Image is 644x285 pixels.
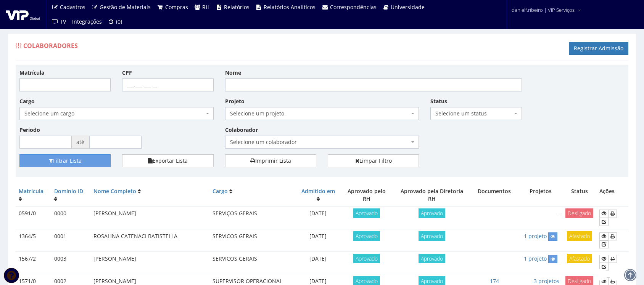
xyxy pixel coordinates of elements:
[534,277,559,285] a: 3 projetos
[225,98,245,105] label: Projeto
[353,208,380,218] span: Aprovado
[524,255,547,262] a: 1 projeto
[19,154,111,167] button: Filtrar Lista
[340,184,393,206] th: Aprovado pelo RH
[569,42,628,55] a: Registrar Admissão
[6,9,40,20] img: logo
[90,206,209,229] td: [PERSON_NAME]
[16,229,51,251] td: 1364/5
[430,98,447,105] label: Status
[51,229,90,251] td: 0001
[296,229,340,251] td: [DATE]
[209,251,296,274] td: SERVICOS GERAIS
[225,107,419,120] span: Selecione um projeto
[122,154,213,167] button: Exportar Lista
[19,98,35,105] label: Cargo
[24,110,204,117] span: Selecione um cargo
[225,154,316,167] a: Imprimir Lista
[202,3,209,11] span: RH
[435,110,512,117] span: Selecione um status
[518,184,562,206] th: Projetos
[51,251,90,274] td: 0003
[391,3,425,11] span: Universidade
[353,254,380,263] span: Aprovado
[60,3,85,11] span: Cadastros
[93,187,136,195] a: Nome Completo
[562,184,596,206] th: Status
[225,69,241,77] label: Nome
[230,138,410,146] span: Selecione um colaborador
[264,3,316,11] span: Relatórios Analíticos
[224,3,250,11] span: Relatórios
[60,18,66,25] span: TV
[230,110,410,117] span: Selecione um projeto
[69,14,105,29] a: Integrações
[512,6,575,14] span: danielf.ribeiro | VIP Serviços
[48,14,69,29] a: TV
[301,187,335,195] a: Admitido em
[524,232,547,240] a: 1 projeto
[122,69,132,77] label: CPF
[90,229,209,251] td: ROSALINA CATENACI BATISTELLA
[330,3,377,11] span: Correspondências
[419,208,445,218] span: Aprovado
[19,107,214,120] span: Selecione um cargo
[51,206,90,229] td: 0000
[296,206,340,229] td: [DATE]
[19,69,44,77] label: Matrícula
[296,251,340,274] td: [DATE]
[565,208,593,218] span: Desligado
[419,231,445,241] span: Aprovado
[518,206,562,229] td: -
[225,126,258,134] label: Colaborador
[23,42,78,50] span: Colaboradores
[353,231,380,241] span: Aprovado
[19,187,43,195] a: Matrícula
[567,254,592,263] span: Afastado
[430,107,522,120] span: Selecione um status
[328,154,419,167] a: Limpar Filtro
[213,187,228,195] a: Cargo
[225,136,419,149] span: Selecione um colaborador
[54,187,83,195] a: Domínio ID
[72,18,102,25] span: Integrações
[393,184,470,206] th: Aprovado pela Diretoria RH
[116,18,122,25] span: (0)
[100,3,151,11] span: Gestão de Materiais
[419,254,445,263] span: Aprovado
[90,251,209,274] td: [PERSON_NAME]
[122,78,213,91] input: ___.___.___-__
[209,206,296,229] td: SERVIÇOS GERAIS
[567,231,592,241] span: Afastado
[16,251,51,274] td: 1567/2
[209,229,296,251] td: SERVICOS GERAIS
[105,14,126,29] a: (0)
[16,206,51,229] td: 0591/0
[470,184,519,206] th: Documentos
[72,136,89,149] span: até
[19,126,40,134] label: Período
[596,184,628,206] th: Ações
[165,3,188,11] span: Compras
